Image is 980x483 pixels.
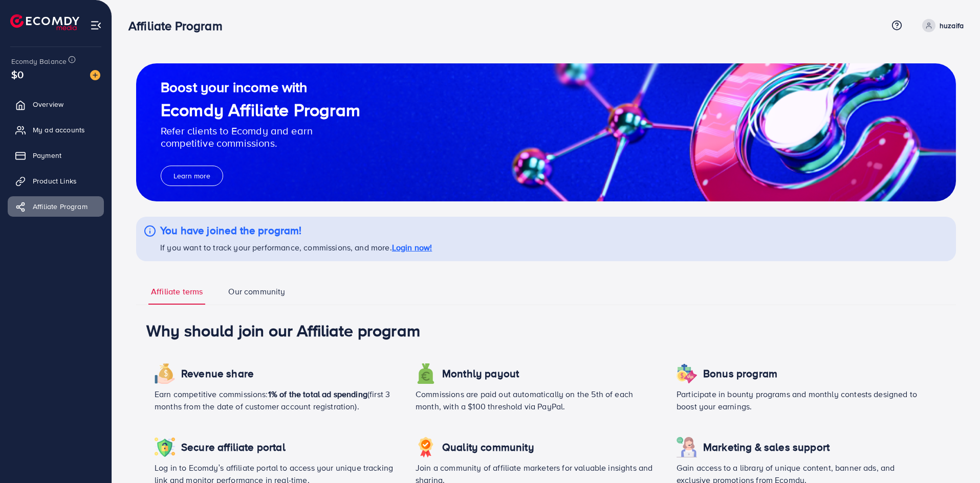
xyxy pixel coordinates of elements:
span: Overview [33,99,63,109]
h4: Marketing & sales support [703,441,830,454]
span: $0 [11,67,24,82]
h4: Monthly payout [442,367,519,380]
h1: Ecomdy Affiliate Program [161,100,360,121]
a: Overview [8,94,104,114]
img: icon revenue share [677,437,697,457]
h4: Bonus program [703,367,777,380]
p: competitive commissions. [161,137,360,149]
img: icon revenue share [416,363,436,384]
a: Login now! [392,242,432,253]
img: icon revenue share [155,363,175,384]
a: Affiliate Program [8,196,104,217]
img: logo [10,14,79,30]
a: Affiliate terms [148,286,205,305]
img: icon revenue share [677,363,697,384]
span: Payment [33,150,61,160]
h4: Quality community [442,441,534,454]
img: guide [136,63,956,201]
span: Product Links [33,176,77,186]
span: My ad accounts [33,125,85,135]
a: My ad accounts [8,120,104,140]
p: huzaifa [940,19,964,32]
img: icon revenue share [155,437,175,457]
h4: Revenue share [181,367,254,380]
h2: Boost your income with [161,79,360,96]
p: If you want to track your performance, commissions, and more. [160,241,432,254]
span: Ecomdy Balance [11,56,67,66]
a: huzaifa [918,19,964,32]
a: Our community [226,286,288,305]
span: Affiliate Program [33,201,88,212]
h4: Secure affiliate portal [181,441,286,454]
button: Learn more [161,166,223,186]
p: Refer clients to Ecomdy and earn [161,125,360,137]
h4: You have joined the program! [160,224,432,237]
p: Commissions are paid out automatically on the 5th of each month, with a $100 threshold via PayPal. [416,388,660,412]
p: Participate in bounty programs and monthly contests designed to boost your earnings. [677,388,921,412]
img: image [90,70,100,80]
img: menu [90,19,102,31]
a: Product Links [8,171,104,191]
span: 1% of the total ad spending [268,388,367,400]
h3: Affiliate Program [128,18,231,33]
img: icon revenue share [416,437,436,457]
p: Earn competitive commissions: (first 3 months from the date of customer account registration). [155,388,399,412]
iframe: Chat [937,437,972,475]
a: Payment [8,145,104,166]
h1: Why should join our Affiliate program [146,320,946,340]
